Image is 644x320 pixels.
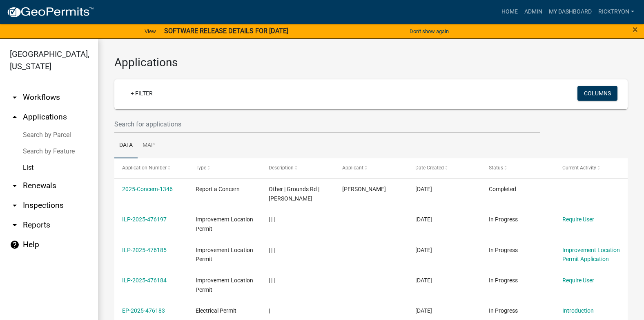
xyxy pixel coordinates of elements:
span: Improvement Location Permit [196,216,253,232]
span: Improvement Location Permit [196,247,253,263]
span: Type [196,165,206,171]
a: + Filter [124,86,159,101]
a: EP-2025-476183 [122,307,165,314]
i: arrow_drop_down [10,220,20,230]
span: Other | Grounds Rd | John Duckworth [269,186,319,202]
i: arrow_drop_down [10,181,20,191]
span: Application Number [122,165,167,171]
a: ricktryon [595,4,637,20]
a: Admin [521,4,546,20]
i: help [10,240,20,250]
span: 09/10/2025 [415,247,432,253]
span: Report a Concern [196,186,240,192]
span: Applicant [342,165,363,171]
span: In Progress [489,247,518,253]
span: × [633,24,638,35]
a: My Dashboard [546,4,595,20]
i: arrow_drop_up [10,112,20,122]
datatable-header-cell: Status [481,158,555,178]
datatable-header-cell: Current Activity [554,158,628,178]
button: Columns [577,86,617,101]
strong: SOFTWARE RELEASE DETAILS FOR [DATE] [164,27,288,35]
span: | [269,307,270,314]
a: Improvement Location Permit Application [562,247,620,263]
a: Require User [562,216,594,223]
datatable-header-cell: Description [261,158,334,178]
span: | | | [269,247,275,253]
i: arrow_drop_down [10,201,20,210]
span: | | | [269,216,275,223]
span: Zachary VanBibber [342,186,386,192]
span: 09/10/2025 [415,186,432,192]
a: ILP-2025-476197 [122,216,167,223]
span: 09/10/2025 [415,277,432,284]
a: Introduction [562,307,594,314]
span: 09/10/2025 [415,307,432,314]
a: ILP-2025-476184 [122,277,167,284]
datatable-header-cell: Type [188,158,261,178]
datatable-header-cell: Applicant [334,158,408,178]
span: Status [489,165,503,171]
a: Require User [562,277,594,284]
a: Data [114,133,138,159]
datatable-header-cell: Application Number [114,158,188,178]
button: Close [633,25,638,34]
span: Electrical Permit [196,307,236,314]
a: Map [138,133,160,159]
span: In Progress [489,216,518,223]
a: 2025-Concern-1346 [122,186,173,192]
a: View [141,25,159,38]
span: 09/10/2025 [415,216,432,223]
span: Completed [489,186,516,192]
a: ILP-2025-476185 [122,247,167,253]
span: Current Activity [562,165,596,171]
span: In Progress [489,277,518,284]
a: Home [498,4,521,20]
span: Description [269,165,294,171]
datatable-header-cell: Date Created [408,158,481,178]
span: In Progress [489,307,518,314]
input: Search for applications [114,116,540,133]
h3: Applications [114,56,628,70]
button: Don't show again [406,25,452,38]
span: Date Created [415,165,444,171]
i: arrow_drop_down [10,92,20,102]
span: | | | [269,277,275,284]
span: Improvement Location Permit [196,277,253,293]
